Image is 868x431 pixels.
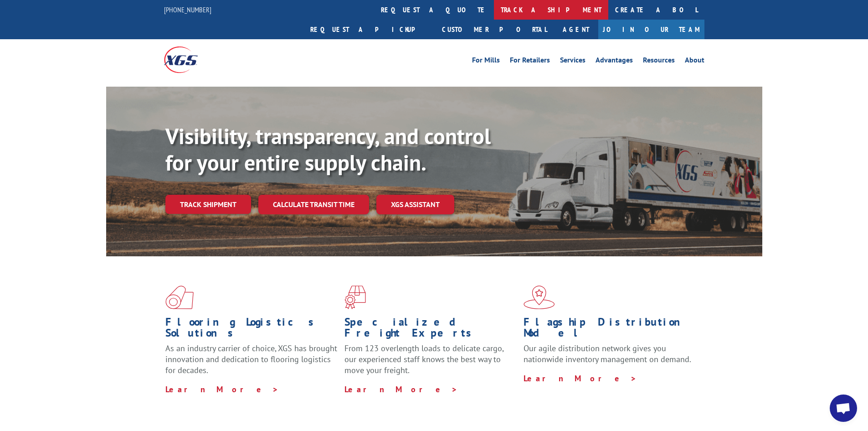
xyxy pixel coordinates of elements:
[258,195,369,214] a: Calculate transit time
[165,195,251,214] a: Track shipment
[164,5,211,14] a: [PHONE_NUMBER]
[303,20,435,39] a: Request a pickup
[524,343,691,364] span: Our agile distribution network gives you nationwide inventory management on demand.
[435,20,554,39] a: Customer Portal
[165,286,194,309] img: xgs-icon-total-supply-chain-intelligence-red
[344,384,458,395] a: Learn More >
[560,57,586,67] a: Services
[344,343,517,384] p: From 123 overlength loads to delicate cargo, our experienced staff knows the best way to move you...
[830,395,857,422] a: Open chat
[524,286,555,309] img: xgs-icon-flagship-distribution-model-red
[165,122,491,177] b: Visibility, transparency, and control for your entire supply chain.
[165,343,337,375] span: As an industry carrier of choice, XGS has brought innovation and dedication to flooring logistics...
[376,195,454,214] a: XGS ASSISTANT
[165,384,279,395] a: Learn More >
[524,317,696,343] h1: Flagship Distribution Model
[685,57,704,67] a: About
[344,317,517,343] h1: Specialized Freight Experts
[643,57,675,67] a: Resources
[165,317,338,343] h1: Flooring Logistics Solutions
[596,57,633,67] a: Advantages
[344,286,366,309] img: xgs-icon-focused-on-flooring-red
[524,373,637,384] a: Learn More >
[510,57,550,67] a: For Retailers
[554,20,598,39] a: Agent
[598,20,704,39] a: Join Our Team
[472,57,500,67] a: For Mills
